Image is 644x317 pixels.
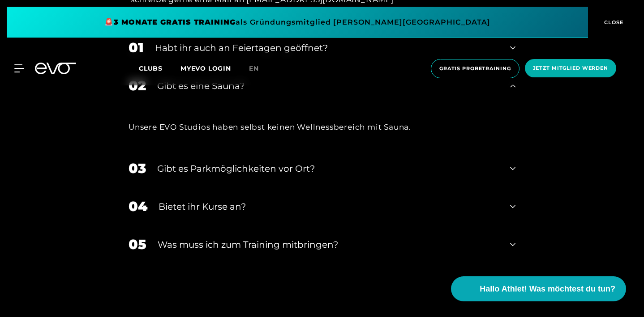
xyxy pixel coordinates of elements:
a: Jetzt Mitglied werden [522,59,619,78]
a: Gratis Probetraining [428,59,522,78]
button: CLOSE [588,7,637,38]
a: MYEVO LOGIN [180,64,231,72]
a: Clubs [139,64,180,72]
div: Unsere EVO Studios haben selbst keinen Wellnessbereich mit Sauna. [129,120,515,134]
span: Clubs [139,64,163,72]
div: Was muss ich zum Training mitbringen? [158,238,499,251]
div: 05 [129,234,146,254]
span: en [249,64,259,72]
div: Gibt es Parkmöglichkeiten vor Ort? [157,162,499,175]
div: 03 [129,158,146,178]
span: CLOSE [602,18,624,26]
span: Gratis Probetraining [439,65,511,72]
span: Hallo Athlet! Was möchtest du tun? [480,283,615,295]
div: 04 [129,196,147,216]
span: Jetzt Mitglied werden [533,64,608,72]
div: Bietet ihr Kurse an? [159,200,499,213]
a: en [249,63,270,74]
button: Hallo Athlet! Was möchtest du tun? [451,276,626,301]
